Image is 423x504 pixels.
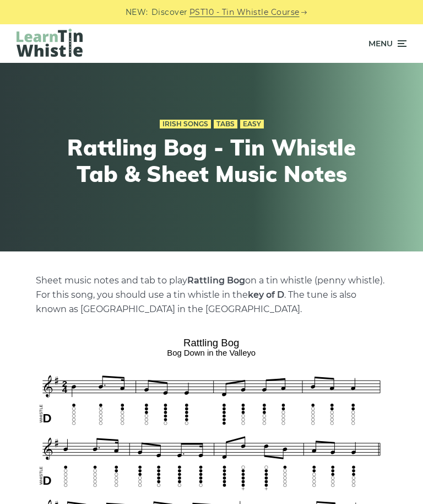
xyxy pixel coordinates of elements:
h1: Rattling Bog - Tin Whistle Tab & Sheet Music Notes [63,134,360,187]
span: Menu [368,30,393,57]
a: Irish Songs [160,120,211,128]
strong: Rattling Bog [187,275,245,286]
img: LearnTinWhistle.com [17,29,83,57]
strong: key of D [248,289,284,300]
a: Easy [240,120,264,128]
p: Sheet music notes and tab to play on a tin whistle (penny whistle). For this song, you should use... [36,274,387,317]
a: Tabs [214,120,237,128]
